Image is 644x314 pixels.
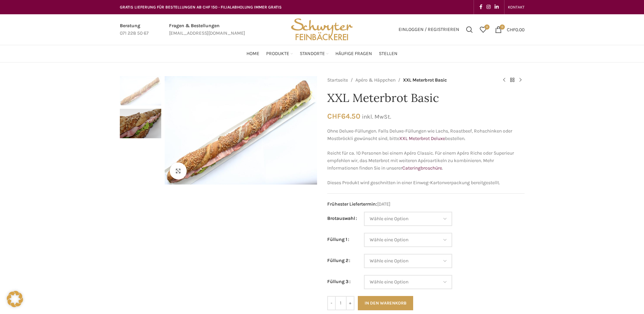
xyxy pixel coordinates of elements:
div: Meine Wunschliste [476,23,490,36]
a: Next product [516,76,525,84]
span: 0 [484,24,490,30]
small: inkl. MwSt. [362,113,391,120]
img: Bäckerei Schwyter [289,14,355,45]
a: Einloggen / Registrieren [395,23,463,36]
bdi: 0.00 [507,27,525,32]
a: Stellen [379,47,398,60]
span: 0 [500,24,505,30]
span: Produkte [266,51,289,57]
bdi: 64.50 [327,112,360,120]
label: Füllung 2 [327,257,350,264]
input: + [346,296,354,310]
p: Dieses Produkt wird geschnitten in einer Einweg-Kartonverpackung bereitgestellt. [327,179,525,187]
h1: XXL Meterbrot Basic [327,91,525,105]
span: Frühester Liefertermin: [327,201,377,207]
a: Infobox link [120,22,149,37]
a: Facebook social link [477,2,484,12]
div: Secondary navigation [504,0,528,14]
p: Reicht für ca. 10 Personen bei einem Apéro Classic. Für einem Apéro Riche oder Superieur empfehle... [327,150,525,172]
a: Linkedin social link [493,2,501,12]
a: Startseite [327,76,348,84]
span: CHF [327,112,341,120]
span: Stellen [379,51,398,57]
a: Produkte [266,47,293,60]
a: Cateringbroschüre [402,165,442,171]
a: 0 [476,23,490,36]
a: Standorte [300,47,329,60]
label: Füllung 3 [327,278,351,285]
input: Produktmenge [336,296,346,310]
input: - [327,296,336,310]
span: XXL Meterbrot Basic [403,76,447,84]
nav: Breadcrumb [327,76,493,84]
a: 0 CHF0.00 [492,23,528,36]
span: CHF [507,27,515,32]
span: Standorte [300,51,325,57]
button: In den Warenkorb [358,296,413,310]
label: Füllung 1 [327,236,349,243]
a: Häufige Fragen [335,47,372,60]
a: Apéro & Häppchen [355,76,395,84]
div: Main navigation [116,47,528,60]
p: Ohne Deluxe-Füllungen. Falls Deluxe-Füllungen wie Lachs, Roastbeef, Rohschinken oder Mostbröckli ... [327,127,525,143]
a: Infobox link [169,22,245,37]
a: Home [246,47,259,60]
span: KONTAKT [508,5,525,10]
span: Häufige Fragen [335,51,372,57]
label: Brotauswahl [327,215,357,222]
span: GRATIS LIEFERUNG FÜR BESTELLUNGEN AB CHF 150 - FILIALABHOLUNG IMMER GRATIS [120,5,282,10]
a: Instagram social link [484,2,493,12]
span: Einloggen / Registrieren [399,27,459,32]
a: Site logo [289,26,355,32]
a: KONTAKT [508,0,525,14]
span: Home [246,51,259,57]
a: Previous product [500,76,508,84]
a: Suchen [463,23,476,36]
span: [DATE] [327,200,525,208]
a: XXL Meterbrot Deluxe [399,136,445,141]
